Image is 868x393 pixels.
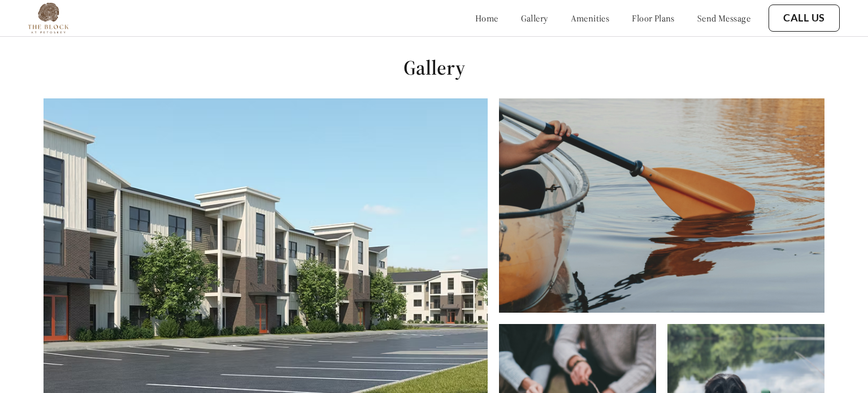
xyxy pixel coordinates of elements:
[571,12,610,24] a: amenities
[28,3,68,33] img: The%20Block%20at%20Petoskey%20Logo%20-%20Transparent%20Background%20(1).png
[783,12,825,24] a: Call Us
[697,12,750,24] a: send message
[475,12,498,24] a: home
[769,5,840,32] button: Call Us
[499,98,824,313] img: Carousel image 4
[632,12,675,24] a: floor plans
[521,12,548,24] a: gallery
